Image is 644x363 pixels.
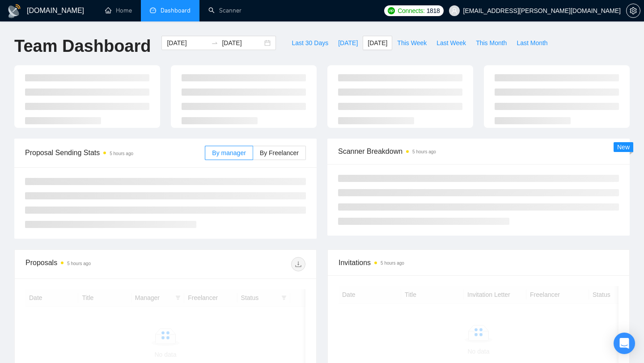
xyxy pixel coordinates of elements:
[222,38,263,48] input: End date
[412,149,436,154] time: 5 hours ago
[427,6,440,16] span: 1818
[471,36,512,50] button: This Month
[25,147,205,158] span: Proposal Sending Stats
[512,36,552,50] button: Last Month
[398,6,424,16] span: Connects:
[211,39,218,46] span: to
[14,36,151,57] h1: Team Dashboard
[161,7,191,14] span: Dashboard
[150,7,156,13] span: dashboard
[287,36,333,50] button: Last 30 Days
[614,333,635,354] div: Open Intercom Messenger
[432,36,471,50] button: Last Week
[208,7,241,14] a: searchScanner
[212,149,246,156] span: By manager
[397,38,427,48] span: This Week
[626,7,640,14] a: setting
[517,38,547,48] span: Last Month
[292,38,328,48] span: Last 30 Days
[339,257,619,268] span: Invitations
[7,4,21,18] img: logo
[260,149,299,156] span: By Freelancer
[388,7,395,14] img: upwork-logo.png
[167,38,208,48] input: Start date
[451,8,458,14] span: user
[392,36,432,50] button: This Week
[617,144,630,151] span: New
[626,4,640,18] button: setting
[110,151,133,156] time: 5 hours ago
[436,38,466,48] span: Last Week
[105,7,132,14] a: homeHome
[333,36,363,50] button: [DATE]
[627,7,640,14] span: setting
[476,38,507,48] span: This Month
[67,261,91,266] time: 5 hours ago
[25,257,165,271] div: Proposals
[363,36,392,50] button: [DATE]
[338,38,358,48] span: [DATE]
[368,38,387,48] span: [DATE]
[211,39,218,46] span: swap-right
[381,261,404,266] time: 5 hours ago
[338,146,619,157] span: Scanner Breakdown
